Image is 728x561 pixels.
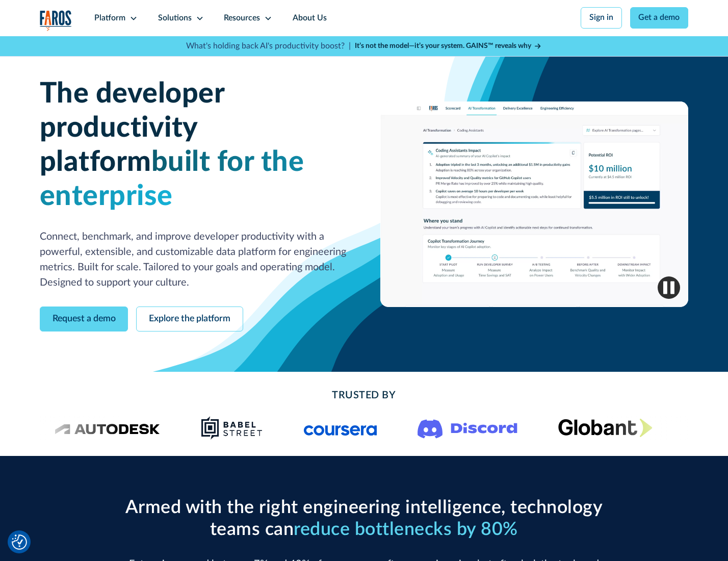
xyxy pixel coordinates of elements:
[12,534,27,550] img: Revisit consent button
[355,42,531,49] strong: It’s not the model—it’s your system. GAINS™ reveals why
[40,10,72,31] img: Logo of the analytics and reporting company Faros.
[12,534,27,550] button: Cookie Settings
[581,7,622,29] a: Sign in
[40,148,304,211] span: built for the enterprise
[40,10,72,31] a: home
[136,307,243,331] a: Explore the platform
[630,7,689,29] a: Get a demo
[40,77,348,213] h1: The developer productivity platform
[558,418,652,437] img: Globant's logo
[121,497,607,541] h2: Armed with the right engineering intelligence, technology teams can
[40,229,348,290] p: Connect, benchmark, and improve developer productivity with a powerful, extensible, and customiza...
[158,12,192,24] div: Solutions
[186,40,351,53] p: What's holding back AI's productivity boost? |
[355,41,542,52] a: It’s not the model—it’s your system. GAINS™ reveals why
[121,388,607,403] h2: Trusted By
[303,420,377,436] img: Logo of the online learning platform Coursera.
[658,276,680,299] img: Pause video
[40,307,128,331] a: Request a demo
[55,421,160,435] img: Logo of the design software company Autodesk.
[418,417,517,439] img: Logo of the communication platform Discord.
[224,12,260,24] div: Resources
[200,416,263,440] img: Babel Street logo png
[94,12,125,24] div: Platform
[294,520,518,539] span: reduce bottlenecks by 80%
